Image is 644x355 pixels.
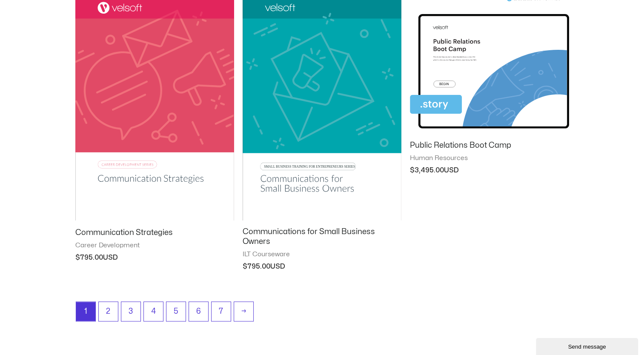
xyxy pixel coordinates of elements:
a: Page 7 [212,302,231,321]
a: Page 3 [121,302,140,321]
h2: Communications for Small Business Owners [243,227,401,247]
span: Page 1 [76,302,95,321]
a: Page 5 [166,302,186,321]
nav: Product Pagination [75,301,569,326]
span: Human Resources [410,154,569,163]
span: $ [243,263,247,270]
a: Communication Strategies [75,228,234,241]
bdi: 795.00 [243,263,270,270]
a: Communications for Small Business Owners [243,227,401,251]
a: Page 4 [144,302,163,321]
h2: Public Relations Boot Camp [410,140,569,150]
a: → [234,302,253,321]
h2: Communication Strategies [75,228,234,238]
span: Career Development [75,241,234,250]
span: $ [75,254,80,261]
bdi: 3,495.00 [410,167,444,174]
a: Public Relations Boot Camp [410,140,569,154]
a: Page 2 [99,302,118,321]
span: ILT Courseware [243,250,401,259]
bdi: 795.00 [75,254,103,261]
iframe: chat widget [536,336,640,355]
a: Page 6 [189,302,208,321]
span: $ [410,167,415,174]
